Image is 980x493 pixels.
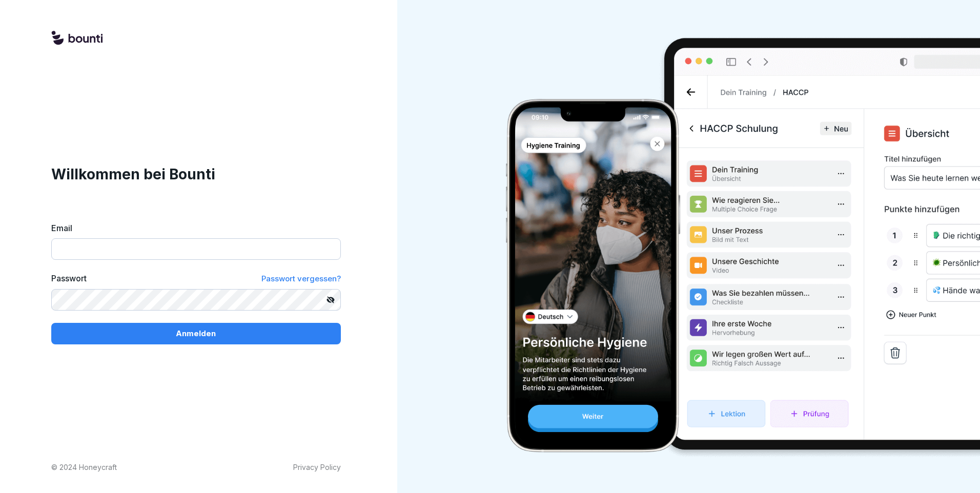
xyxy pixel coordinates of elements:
label: Email [51,222,341,234]
a: Privacy Policy [293,462,341,473]
img: logo.svg [51,31,103,46]
button: Anmelden [51,323,341,344]
label: Passwort [51,272,87,285]
a: Passwort vergessen? [261,272,341,285]
h1: Willkommen bei Bounti [51,163,341,185]
span: Passwort vergessen? [261,274,341,283]
p: Anmelden [176,328,216,339]
p: © 2024 Honeycraft [51,462,117,473]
